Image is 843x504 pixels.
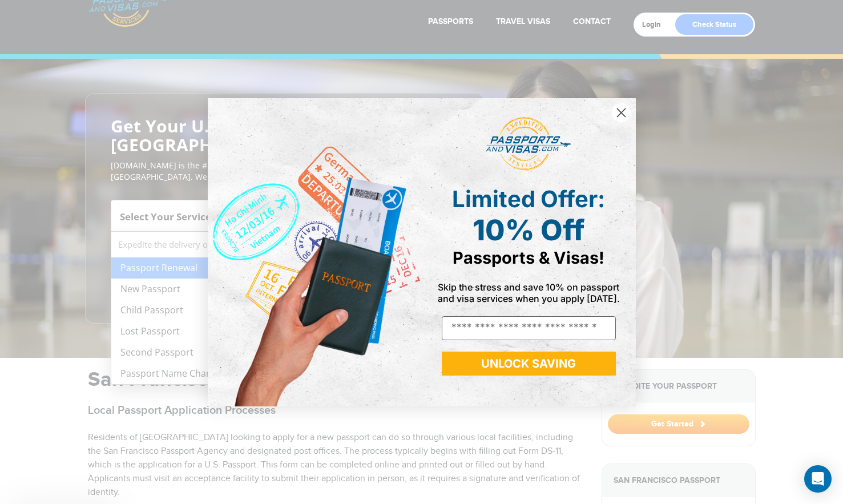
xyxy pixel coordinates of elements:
[611,103,631,123] button: Close dialog
[438,281,620,304] span: Skip the stress and save 10% on passport and visa services when you apply [DATE].
[208,98,422,406] img: de9cda0d-0715-46ca-9a25-073762a91ba7.png
[453,248,604,268] span: Passports & Visas!
[442,352,616,376] button: UNLOCK SAVING
[804,465,832,493] div: Open Intercom Messenger
[452,185,605,213] span: Limited Offer:
[473,213,584,247] span: 10% Off
[486,117,571,171] img: passports and visas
